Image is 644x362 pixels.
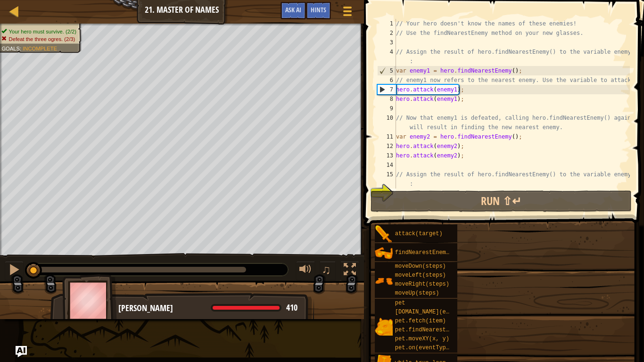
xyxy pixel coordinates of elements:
img: portrait.png [375,244,393,262]
button: Ask AI [281,2,306,19]
span: pet [395,300,405,306]
div: 4 [377,47,396,66]
span: Incomplete [23,45,57,51]
span: pet.findNearestByType(type) [395,327,487,333]
span: Your hero must survive. (2/2) [9,28,76,34]
span: Hints [311,5,326,14]
button: Run ⇧↵ [371,190,631,212]
span: moveRight(steps) [395,281,449,288]
div: 16 [377,189,396,198]
span: pet.moveXY(x, y) [395,336,449,342]
span: : [20,45,23,51]
span: moveUp(steps) [395,290,439,296]
div: [PERSON_NAME] [118,302,305,314]
img: thang_avatar_frame.png [62,274,117,327]
div: 12 [377,141,396,151]
span: moveDown(steps) [395,263,446,270]
img: portrait.png [375,318,393,336]
div: health: 410 / 410 [201,304,297,312]
div: 15 [377,170,396,189]
div: 3 [377,38,396,47]
img: portrait.png [375,272,393,290]
img: portrait.png [375,225,393,243]
span: Ask AI [285,5,301,14]
button: Ask AI [16,346,27,357]
div: 9 [377,104,396,113]
span: moveLeft(steps) [395,272,446,279]
span: ♫ [322,263,331,277]
button: Adjust volume [296,261,315,280]
div: 10 [377,113,396,132]
button: ♫ [320,261,336,280]
span: pet.on(eventType, handler) [395,345,483,351]
li: Your hero must survive. [1,28,76,35]
span: [DOMAIN_NAME](enemy) [395,309,463,315]
div: 14 [377,160,396,170]
div: 11 [377,132,396,141]
span: pet.fetch(item) [395,318,446,324]
div: 1 [377,19,396,28]
span: Goals [1,45,20,51]
div: 6 [377,75,396,85]
div: 13 [377,151,396,160]
span: findNearestEnemy() [395,249,456,256]
div: 2 [377,28,396,38]
span: attack(target) [395,230,443,237]
li: Defeat the three ogres. [1,35,76,43]
div: 5 [378,66,396,75]
button: Show game menu [336,2,359,24]
div: 8 [377,94,396,104]
button: Ctrl + P: Pause [5,261,24,280]
div: 7 [378,85,396,94]
span: Defeat the three ogres. (2/3) [9,36,75,42]
span: 410 [286,302,297,313]
button: Toggle fullscreen [340,261,359,280]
